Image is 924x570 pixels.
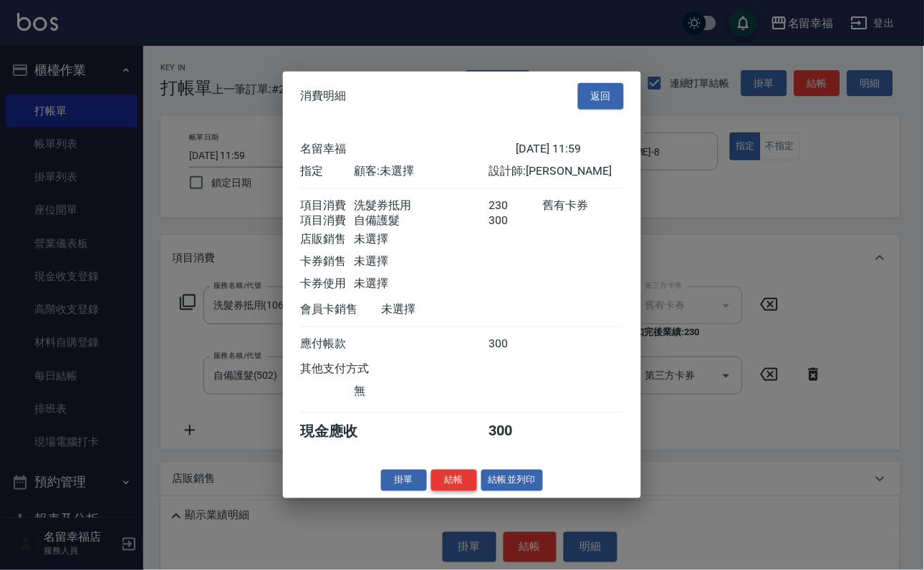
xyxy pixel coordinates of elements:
div: 300 [489,336,543,351]
div: 其他支付方式 [300,362,408,377]
button: 返回 [578,83,624,110]
div: 店販銷售 [300,231,354,246]
div: 未選擇 [354,231,489,246]
button: 結帳並列印 [481,469,544,491]
div: 自備護髮 [354,213,489,228]
div: 300 [489,213,543,228]
div: 名留幸福 [300,141,516,156]
div: 卡券銷售 [300,253,354,269]
div: 指定 [300,163,354,178]
div: 現金應收 [300,422,381,441]
div: 顧客: 未選擇 [354,163,489,178]
div: 應付帳款 [300,336,354,351]
div: 230 [489,198,543,213]
div: 會員卡銷售 [300,301,381,317]
div: 未選擇 [381,301,516,317]
div: 項目消費 [300,198,354,213]
div: 未選擇 [354,253,489,269]
div: 未選擇 [354,276,489,291]
div: 舊有卡券 [543,198,624,213]
div: 設計師: [PERSON_NAME] [489,163,624,178]
div: 項目消費 [300,213,354,228]
div: 洗髮券抵用 [354,198,489,213]
span: 消費明細 [300,89,346,103]
button: 結帳 [431,469,477,491]
div: 無 [354,384,489,399]
div: [DATE] 11:59 [516,141,624,156]
button: 掛單 [381,469,427,491]
div: 300 [489,422,543,441]
div: 卡券使用 [300,276,354,291]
